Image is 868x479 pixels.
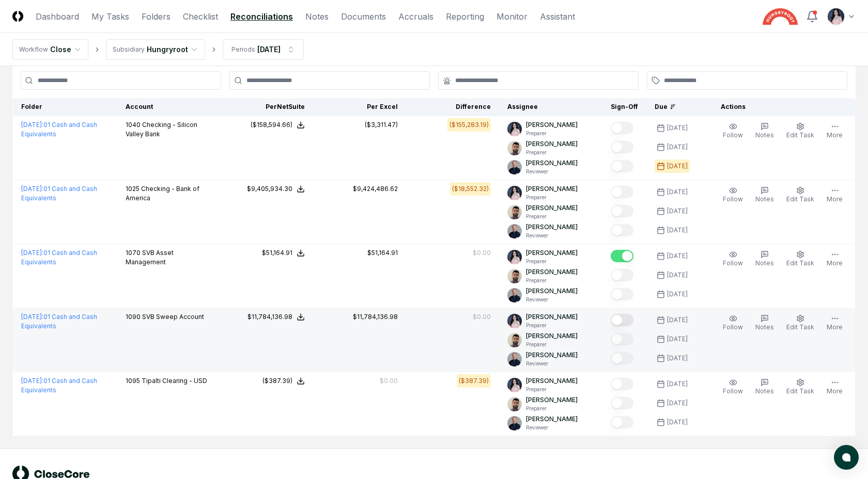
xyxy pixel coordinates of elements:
[507,378,522,392] img: ACg8ocK1rwy8eqCe8mfIxWeyxIbp_9IQcG1JX1XyIUBvatxmYFCosBjk=s96-c
[126,185,199,202] span: Checking - Bank of America
[230,10,293,23] a: Reconciliations
[721,248,745,270] button: Follow
[526,286,578,296] p: [PERSON_NAME]
[251,120,305,130] button: ($158,594.66)
[611,269,633,281] button: Mark complete
[526,213,578,220] p: Preparer
[126,102,212,111] div: Account
[313,98,406,116] th: Per Excel
[721,376,745,398] button: Follow
[398,10,433,23] a: Accruals
[507,288,522,302] img: ACg8ocLvq7MjQV6RZF1_Z8o96cGG_vCwfvrLdMx8PuJaibycWA8ZaAE=s96-c
[611,160,633,172] button: Mark complete
[526,424,578,432] p: Reviewer
[611,352,633,364] button: Mark complete
[507,352,522,366] img: ACg8ocLvq7MjQV6RZF1_Z8o96cGG_vCwfvrLdMx8PuJaibycWA8ZaAE=s96-c
[13,98,117,116] th: Folder
[126,121,197,138] span: Checking - Silicon Valley Bank
[247,312,305,322] button: $11,784,136.98
[526,296,578,304] p: Reviewer
[142,10,171,23] a: Folders
[126,185,139,193] span: 1025
[526,414,578,424] p: [PERSON_NAME]
[113,45,145,54] div: Subsidiary
[262,376,305,386] button: ($387.39)
[611,288,633,300] button: Mark complete
[825,248,845,270] button: More
[507,205,522,219] img: d09822cc-9b6d-4858-8d66-9570c114c672_214030b4-299a-48fd-ad93-fc7c7aef54c6.png
[526,194,578,201] p: Preparer
[526,312,578,322] p: [PERSON_NAME]
[526,331,578,341] p: [PERSON_NAME]
[473,248,491,258] div: $0.00
[721,184,745,206] button: Follow
[21,121,97,138] a: [DATE]:01 Cash and Cash Equivalents
[755,195,774,203] span: Notes
[828,8,844,25] img: ACg8ocK1rwy8eqCe8mfIxWeyxIbp_9IQcG1JX1XyIUBvatxmYFCosBjk=s96-c
[723,323,743,331] span: Follow
[825,184,845,206] button: More
[784,312,816,334] button: Edit Task
[786,131,814,139] span: Edit Task
[247,184,292,194] div: $9,405,934.30
[667,251,688,261] div: [DATE]
[723,387,743,395] span: Follow
[223,39,304,60] button: Periods[DATE]
[262,248,305,258] button: $51,164.91
[825,376,845,398] button: More
[406,98,499,116] th: Difference
[667,334,688,344] div: [DATE]
[667,270,688,280] div: [DATE]
[784,248,816,270] button: Edit Task
[526,386,578,393] p: Preparer
[91,10,129,23] a: My Tasks
[667,206,688,216] div: [DATE]
[526,158,578,168] p: [PERSON_NAME]
[667,226,688,235] div: [DATE]
[526,277,578,284] p: Preparer
[611,205,633,217] button: Mark complete
[507,416,522,430] img: ACg8ocLvq7MjQV6RZF1_Z8o96cGG_vCwfvrLdMx8PuJaibycWA8ZaAE=s96-c
[825,120,845,142] button: More
[507,314,522,328] img: ACg8ocK1rwy8eqCe8mfIxWeyxIbp_9IQcG1JX1XyIUBvatxmYFCosBjk=s96-c
[753,312,776,334] button: Notes
[526,168,578,175] p: Reviewer
[21,185,43,193] span: [DATE] :
[753,248,776,270] button: Notes
[367,248,398,258] div: $51,164.91
[341,10,386,23] a: Documents
[526,184,578,194] p: [PERSON_NAME]
[142,377,207,385] span: Tipalti Clearing - USD
[126,249,141,257] span: 1070
[755,259,774,267] span: Notes
[526,360,578,368] p: Reviewer
[526,139,578,149] p: [PERSON_NAME]
[473,312,491,322] div: $0.00
[247,184,305,194] button: $9,405,934.30
[126,377,140,385] span: 1095
[21,185,97,202] a: [DATE]:01 Cash and Cash Equivalents
[507,186,522,200] img: ACg8ocK1rwy8eqCe8mfIxWeyxIbp_9IQcG1JX1XyIUBvatxmYFCosBjk=s96-c
[712,102,847,111] div: Actions
[507,269,522,283] img: d09822cc-9b6d-4858-8d66-9570c114c672_214030b4-299a-48fd-ad93-fc7c7aef54c6.png
[723,131,743,139] span: Follow
[721,120,745,142] button: Follow
[450,120,489,130] div: ($155,283.19)
[507,397,522,411] img: d09822cc-9b6d-4858-8d66-9570c114c672_214030b4-299a-48fd-ad93-fc7c7aef54c6.png
[526,203,578,213] p: [PERSON_NAME]
[12,39,304,60] nav: breadcrumb
[507,224,522,238] img: ACg8ocLvq7MjQV6RZF1_Z8o96cGG_vCwfvrLdMx8PuJaibycWA8ZaAE=s96-c
[526,395,578,405] p: [PERSON_NAME]
[247,312,292,322] div: $11,784,136.98
[721,312,745,334] button: Follow
[262,248,292,258] div: $51,164.91
[452,184,489,194] div: ($18,552.32)
[526,405,578,412] p: Preparer
[126,121,141,129] span: 1040
[784,184,816,206] button: Edit Task
[667,379,688,389] div: [DATE]
[825,312,845,334] button: More
[723,195,743,203] span: Follow
[667,418,688,427] div: [DATE]
[126,249,174,266] span: SVB Asset Management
